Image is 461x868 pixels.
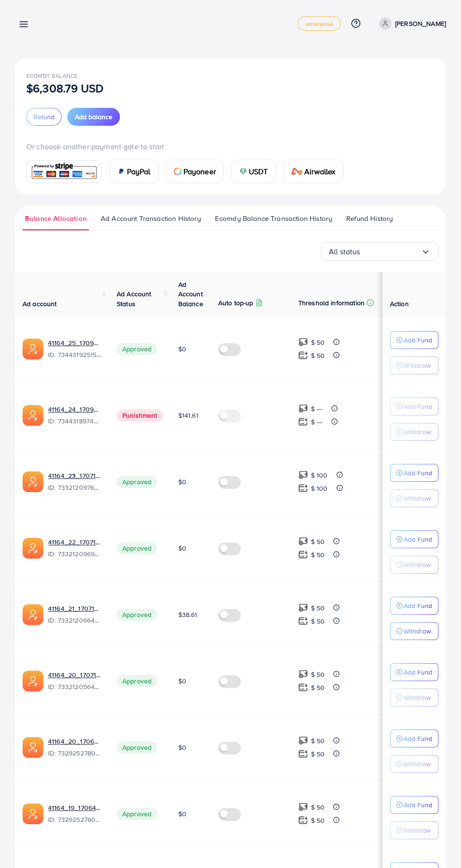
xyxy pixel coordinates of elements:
[178,676,186,686] span: $0
[48,416,102,426] span: ID: 7344318974215340033
[390,489,438,507] button: Withdraw
[390,796,438,814] button: Add Fund
[311,403,323,414] p: $ ---
[304,166,335,177] span: Airwallex
[298,682,308,692] img: top-up amount
[25,213,87,224] span: Balance Allocation
[174,168,182,175] img: card
[183,166,216,177] span: Payoneer
[23,538,43,559] img: ic-ads-acc.e4c84228.svg
[23,737,43,758] img: ic-ads-acc.e4c84228.svg
[26,82,103,94] p: $6,308.79 USD
[178,344,186,354] span: $0
[298,16,341,31] a: enterprise
[48,604,102,613] a: 41164_21_1707142387585
[311,350,325,361] p: $ 50
[117,542,157,554] span: Approved
[48,537,102,547] a: 41164_22_1707142456408
[23,405,43,426] img: ic-ads-acc.e4c84228.svg
[390,730,438,747] button: Add Fund
[178,411,199,420] span: $141.61
[311,748,325,760] p: $ 50
[306,21,333,27] span: enterprise
[298,350,308,360] img: top-up amount
[321,242,438,261] div: Search for option
[48,803,102,812] a: 41164_19_1706474666940
[23,471,43,492] img: ic-ads-acc.e4c84228.svg
[311,483,328,494] p: $ 100
[404,559,431,570] p: Withdraw
[178,809,186,819] span: $0
[26,72,78,80] span: Ecomdy Balance
[298,815,308,825] img: top-up amount
[283,160,343,183] a: cardAirwallex
[67,108,120,126] button: Add balance
[48,549,102,559] span: ID: 7332120969684811778
[329,244,360,259] span: All status
[390,663,438,681] button: Add Fund
[48,604,102,625] div: <span class='underline'>41164_21_1707142387585</span></br>7332120664427642882
[390,821,438,839] button: Withdraw
[298,297,365,308] p: Threshold information
[48,748,102,758] span: ID: 7329252780571557890
[178,743,186,752] span: $0
[117,476,157,488] span: Approved
[48,338,102,348] a: 41164_25_1709982599082
[117,409,163,422] span: Punishment
[118,168,125,175] img: card
[311,549,325,560] p: $ 50
[360,244,421,259] input: Search for option
[75,112,112,122] span: Add balance
[390,423,438,441] button: Withdraw
[298,802,308,812] img: top-up amount
[404,360,431,371] p: Withdraw
[390,689,438,706] button: Withdraw
[231,160,276,183] a: cardUSDT
[48,737,102,746] a: 41164_20_1706474683598
[404,467,432,479] p: Add Fund
[178,477,186,487] span: $0
[117,343,157,355] span: Approved
[311,602,325,614] p: $ 50
[311,735,325,746] p: $ 50
[23,604,43,625] img: ic-ads-acc.e4c84228.svg
[390,357,438,374] button: Withdraw
[117,741,157,754] span: Approved
[375,17,446,30] a: [PERSON_NAME]
[48,737,102,758] div: <span class='underline'>41164_20_1706474683598</span></br>7329252780571557890
[298,536,308,546] img: top-up amount
[404,666,432,678] p: Add Fund
[48,405,102,414] a: 41164_24_1709982576916
[404,401,432,412] p: Add Fund
[26,141,435,152] p: Or choose another payment gate to start
[404,534,432,545] p: Add Fund
[346,213,393,224] span: Refund History
[311,536,325,547] p: $ 50
[390,755,438,773] button: Withdraw
[23,803,43,824] img: ic-ads-acc.e4c84228.svg
[178,544,186,553] span: $0
[298,603,308,613] img: top-up amount
[298,616,308,626] img: top-up amount
[404,692,431,703] p: Withdraw
[395,18,446,29] p: [PERSON_NAME]
[404,733,432,744] p: Add Fund
[48,682,102,691] span: ID: 7332120564271874049
[166,160,224,183] a: cardPayoneer
[23,339,43,359] img: ic-ads-acc.e4c84228.svg
[311,669,325,680] p: $ 50
[404,825,431,836] p: Withdraw
[48,815,102,824] span: ID: 7329252760468127746
[298,550,308,560] img: top-up amount
[48,350,102,359] span: ID: 7344319251534069762
[48,471,102,480] a: 41164_23_1707142475983
[249,166,268,177] span: USDT
[390,331,438,349] button: Add Fund
[311,616,325,627] p: $ 50
[390,530,438,548] button: Add Fund
[390,464,438,482] button: Add Fund
[218,297,254,308] p: Auto top-up
[48,803,102,825] div: <span class='underline'>41164_19_1706474666940</span></br>7329252760468127746
[48,405,102,426] div: <span class='underline'>41164_24_1709982576916</span></br>7344318974215340033
[404,493,431,504] p: Withdraw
